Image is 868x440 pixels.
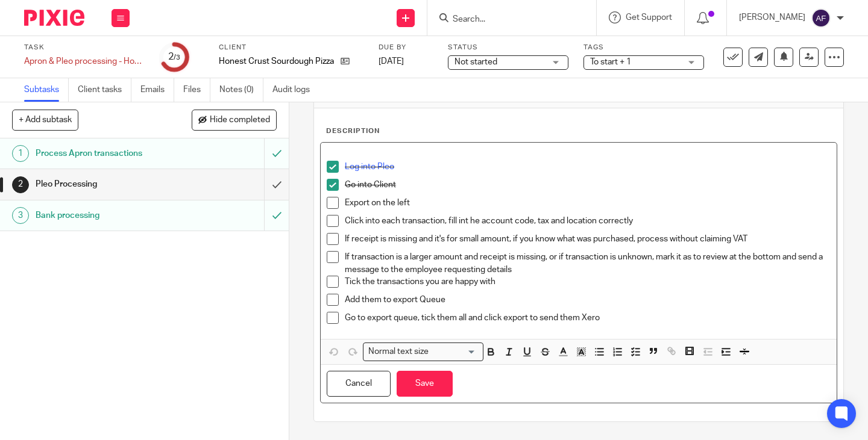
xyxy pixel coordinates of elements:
a: Emails [140,78,174,102]
img: svg%3E [811,8,831,28]
span: To start + 1 [590,58,631,66]
input: Search for option [433,345,476,358]
span: [DATE] [379,57,404,66]
button: Hide completed [192,110,277,130]
small: /3 [174,54,180,61]
a: Audit logs [272,78,319,102]
span: Not started [454,58,497,66]
a: Files [183,78,210,102]
div: Apron &amp; Pleo processing - Honest Crust Sourdough Pizza Ltd [24,55,145,67]
input: Search [451,14,560,25]
button: + Add subtask [12,110,78,130]
p: [PERSON_NAME] [739,11,805,23]
label: Client [219,43,363,52]
a: Client tasks [78,78,131,102]
label: Tags [583,43,704,52]
a: Subtasks [24,78,69,102]
p: Add them to export Queue [345,294,831,306]
p: Go into Client [345,179,831,191]
p: Go to export queue, tick them all and click export to send them Xero [345,312,831,324]
p: Export on the left [345,197,831,209]
span: Hide completed [210,116,270,125]
p: Description [326,126,380,136]
button: Cancel [327,371,391,397]
p: If receipt is missing and it's for small amount, if you know what was purchased, process without ... [345,233,831,245]
div: Apron & Pleo processing - Honest Crust Sourdough Pizza Ltd [24,55,145,67]
p: If transaction is a larger amount and receipt is missing, or if transaction is unknown, mark it a... [345,251,831,276]
h1: Bank processing [36,206,180,225]
label: Task [24,43,145,52]
button: Save [397,371,453,397]
h1: Process Apron transactions [36,144,180,163]
label: Due by [379,43,433,52]
h1: Pleo Processing [36,175,180,193]
span: Get Support [626,13,672,22]
label: Status [448,43,568,52]
div: 2 [12,176,29,193]
img: Pixie [24,10,84,26]
p: Honest Crust Sourdough Pizza Ltd [219,55,335,67]
span: Normal text size [366,345,432,358]
div: 1 [12,145,29,162]
div: Search for option [363,342,483,361]
a: Notes (0) [219,78,263,102]
p: Click into each transaction, fill int he account code, tax and location correctly [345,215,831,227]
div: 2 [168,50,180,64]
div: 3 [12,207,29,224]
p: Tick the transactions you are happy with [345,276,831,288]
a: Log into Pleo [345,163,394,171]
